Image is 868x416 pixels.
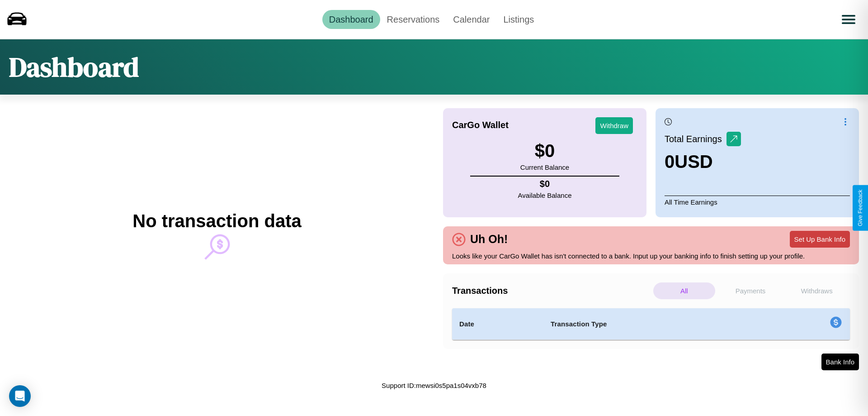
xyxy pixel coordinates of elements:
[322,10,380,29] a: Dashboard
[720,282,782,299] p: Payments
[520,141,569,161] h3: $ 0
[380,10,447,29] a: Reservations
[786,282,848,299] p: Withdraws
[595,117,633,134] button: Withdraw
[466,233,512,246] h4: Uh Oh!
[452,120,509,130] h4: CarGo Wallet
[790,231,850,248] button: Set Up Bank Info
[857,190,863,226] div: Give Feedback
[452,286,651,296] h4: Transactions
[551,319,756,330] h4: Transaction Type
[452,308,850,340] table: simple table
[132,211,301,231] h2: No transaction data
[518,189,572,201] p: Available Balance
[452,250,850,262] p: Looks like your CarGo Wallet has isn't connected to a bank. Input up your banking info to finish ...
[446,10,496,29] a: Calendar
[520,161,569,173] p: Current Balance
[821,354,859,370] button: Bank Info
[665,196,850,208] p: All Time Earnings
[9,385,31,407] div: Open Intercom Messenger
[9,48,139,86] h1: Dashboard
[496,10,541,29] a: Listings
[382,379,486,392] p: Support ID: mewsi0s5pa1s04vxb78
[836,7,861,32] button: Open menu
[665,131,726,147] p: Total Earnings
[459,319,536,330] h4: Date
[665,152,741,172] h3: 0 USD
[518,179,572,189] h4: $ 0
[653,282,715,299] p: All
